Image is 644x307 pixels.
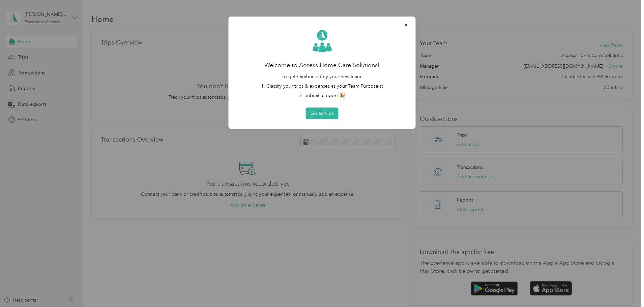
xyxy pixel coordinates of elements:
h2: Welcome to Access Home Care Solutions! [238,61,406,70]
button: Go to trips [306,108,339,119]
iframe: Everlance-gr Chat Button Frame [606,269,644,307]
li: 2. Submit a report 🎉 [238,92,406,99]
li: 1. Classify your trips & expenses as your Team Purpose(s) [238,83,406,90]
p: To get reimbursed by your new team: [238,73,406,80]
